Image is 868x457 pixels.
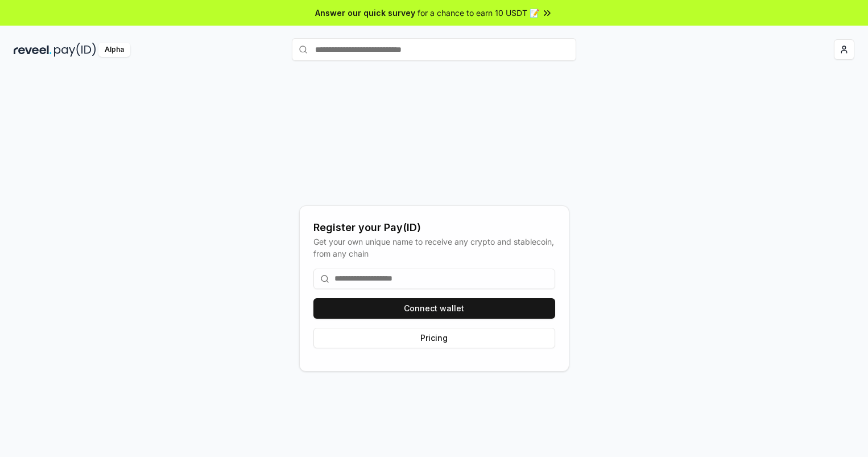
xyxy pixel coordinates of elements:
button: Pricing [313,328,555,348]
div: Alpha [98,43,130,57]
img: reveel_dark [14,43,52,57]
div: Register your Pay(ID) [313,220,555,236]
div: Get your own unique name to receive any crypto and stablecoin, from any chain [313,236,555,260]
span: Answer our quick survey [315,7,415,19]
img: pay_id [54,43,96,57]
span: for a chance to earn 10 USDT 📝 [418,7,539,19]
button: Connect wallet [313,298,555,319]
